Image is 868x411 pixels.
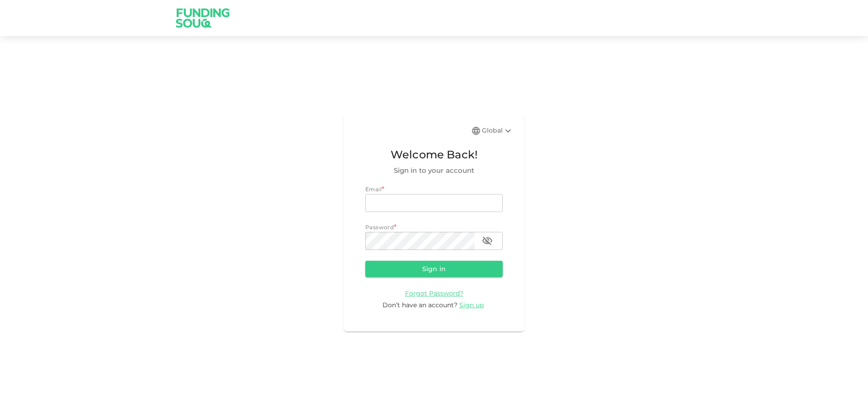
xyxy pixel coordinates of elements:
input: email [365,194,503,212]
span: Forgot Password? [405,289,463,297]
span: Password [365,224,394,231]
span: Sign in to your account [365,165,503,176]
span: Sign up [459,301,484,309]
span: Email [365,186,382,193]
div: Global [482,125,514,136]
span: Don’t have an account? [382,301,458,309]
a: Forgot Password? [405,289,463,297]
input: password [365,232,475,250]
button: Sign in [365,261,503,277]
span: Welcome Back! [365,146,503,163]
